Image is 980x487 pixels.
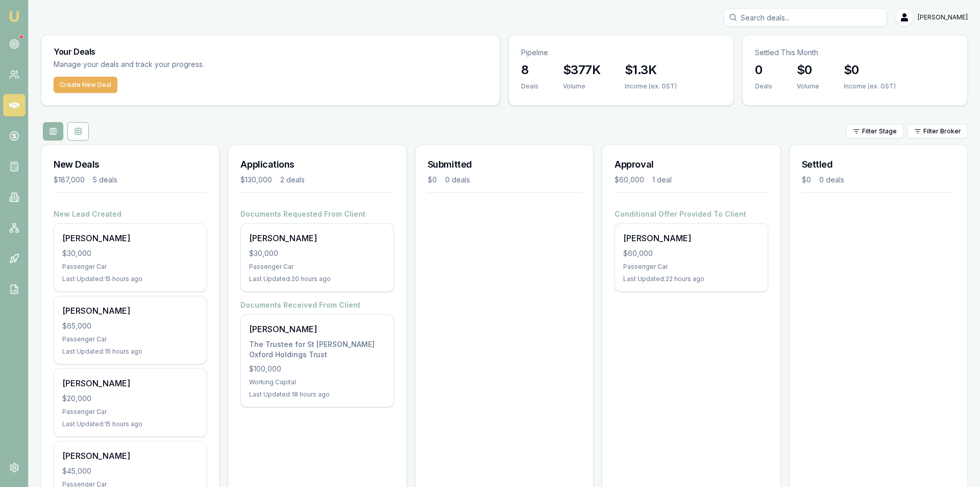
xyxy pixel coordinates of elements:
div: Last Updated: 15 hours ago [62,347,198,356]
div: 1 deal [652,175,672,185]
div: $45,000 [62,466,198,476]
div: $30,000 [249,248,385,259]
h4: Documents Received From Client [240,300,394,310]
div: Last Updated: 18 hours ago [249,390,385,399]
h3: $0 [797,62,819,78]
div: $187,000 [54,175,85,185]
img: emu-icon-u.png [8,10,20,22]
div: 5 deals [93,175,117,185]
div: [PERSON_NAME] [62,305,198,317]
div: $60,000 [623,248,759,259]
div: [PERSON_NAME] [62,232,198,244]
h4: Documents Requested From Client [240,209,394,219]
div: 0 deals [819,175,844,185]
div: Deals [755,82,772,90]
h3: Submitted [428,157,581,172]
div: Passenger Car [623,263,759,271]
div: Deals [521,82,538,90]
div: Volume [563,82,600,90]
div: $20,000 [62,393,198,404]
div: Passenger Car [62,335,198,343]
h3: $0 [844,62,896,78]
div: The Trustee for St [PERSON_NAME] Oxford Holdings Trust [249,339,385,360]
p: Settled This Month [755,48,955,58]
span: [PERSON_NAME] [918,13,968,21]
h3: 0 [755,62,772,78]
div: $30,000 [62,248,198,259]
h4: Conditional Offer Provided To Client [615,209,768,219]
h3: Applications [240,157,394,172]
div: [PERSON_NAME] [62,377,198,389]
h3: $1.3K [625,62,677,78]
div: [PERSON_NAME] [249,323,385,335]
button: Create New Deal [54,77,117,93]
div: [PERSON_NAME] [249,232,385,244]
div: $100,000 [249,364,385,374]
h3: New Deals [54,157,207,172]
div: [PERSON_NAME] [623,232,759,244]
h3: Your Deals [54,48,487,56]
div: Working Capital [249,378,385,386]
h3: Settled [802,157,955,172]
div: Last Updated: 15 hours ago [62,275,198,283]
div: [PERSON_NAME] [62,450,198,462]
h3: Approval [615,157,768,172]
span: Filter Stage [862,127,897,135]
div: Last Updated: 22 hours ago [623,275,759,283]
div: 0 deals [445,175,470,185]
div: $130,000 [240,175,272,185]
input: Search deals [724,8,887,27]
div: Income (ex. GST) [625,82,677,90]
div: Volume [797,82,819,90]
div: Income (ex. GST) [844,82,896,90]
div: $60,000 [615,175,644,185]
div: Passenger Car [62,408,198,416]
button: Filter Stage [846,124,903,138]
div: $65,000 [62,321,198,331]
div: Passenger Car [249,263,385,271]
button: Filter Broker [908,124,968,138]
div: Passenger Car [62,263,198,271]
p: Manage your deals and track your progress. [54,59,315,71]
h3: 8 [521,62,538,78]
h3: $377K [563,62,600,78]
div: $0 [802,175,811,185]
div: Last Updated: 20 hours ago [249,275,385,283]
h4: New Lead Created [54,209,207,219]
p: Pipeline [521,48,721,58]
span: Filter Broker [923,127,961,135]
div: $0 [428,175,437,185]
div: Last Updated: 15 hours ago [62,420,198,428]
div: 2 deals [280,175,305,185]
